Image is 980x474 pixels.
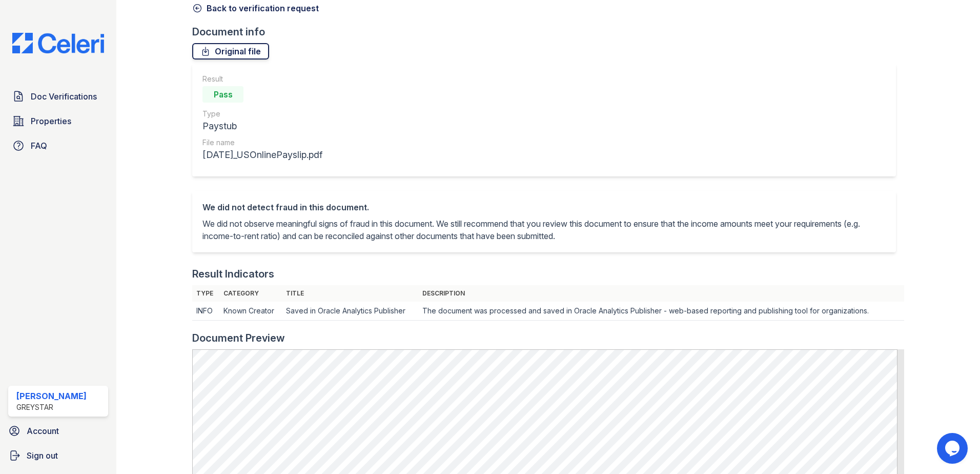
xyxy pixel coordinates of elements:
[219,302,282,321] td: Known Creator
[202,86,243,103] div: Pass
[418,285,904,302] th: Description
[4,421,112,441] a: Account
[192,25,904,39] div: Document info
[202,74,322,84] div: Result
[282,285,418,302] th: Title
[27,449,58,462] span: Sign out
[16,402,87,412] div: Greystar
[192,267,274,281] div: Result Indicators
[418,302,904,321] td: The document was processed and saved in Oracle Analytics Publisher - web-based reporting and publ...
[282,302,418,321] td: Saved in Oracle Analytics Publisher
[202,201,886,213] div: We did not detect fraud in this document.
[192,331,285,345] div: Document Preview
[31,115,71,127] span: Properties
[8,86,108,107] a: Doc Verifications
[192,2,319,14] a: Back to verification request
[192,285,219,302] th: Type
[4,33,112,53] img: CE_Logo_Blue-a8612792a0a2168367f1c8372b55b34899dd931a85d93a1a3d3e32e68fde9ad4.png
[202,148,322,162] div: [DATE]_USOnlinePayslip.pdf
[4,445,112,466] a: Sign out
[202,109,322,119] div: Type
[192,302,219,321] td: INFO
[219,285,282,302] th: Category
[8,111,108,131] a: Properties
[202,137,322,148] div: File name
[8,135,108,156] a: FAQ
[937,433,970,464] iframe: chat widget
[31,90,97,103] span: Doc Verifications
[202,218,886,242] p: We did not observe meaningful signs of fraud in this document. We still recommend that you review...
[192,43,269,60] a: Original file
[16,390,87,402] div: [PERSON_NAME]
[27,425,59,437] span: Account
[31,140,47,152] span: FAQ
[202,119,322,133] div: Paystub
